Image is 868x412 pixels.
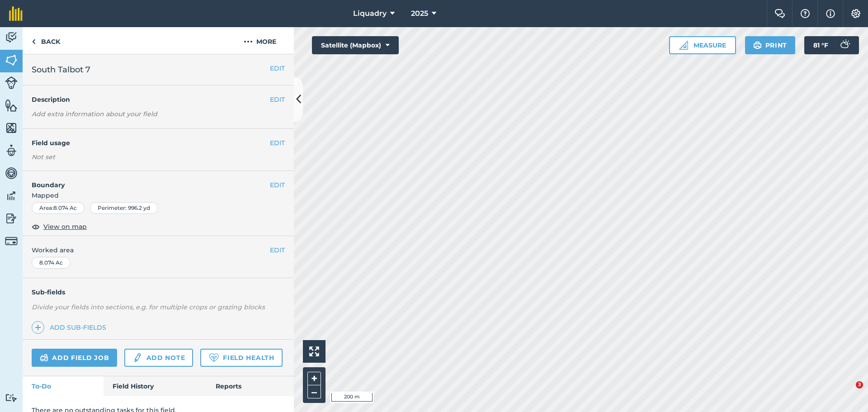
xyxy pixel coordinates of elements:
[5,53,18,67] img: svg+xml;base64,PHN2ZyB4bWxucz0iaHR0cDovL3d3dy53My5vcmcvMjAwMC9zdmciIHdpZHRoPSI1NiIgaGVpZ2h0PSI2MC...
[5,393,18,402] img: svg+xml;base64,PD94bWwgdmVyc2lvbj0iMS4wIiBlbmNvZGluZz0idXRmLTgiPz4KPCEtLSBHZW5lcmF0b3I6IEFkb2JlIE...
[207,376,294,396] a: Reports
[32,221,40,232] img: svg+xml;base64,PHN2ZyB4bWxucz0iaHR0cDovL3d3dy53My5vcmcvMjAwMC9zdmciIHdpZHRoPSIxOCIgaGVpZ2h0PSIyNC...
[226,27,294,54] button: More
[5,212,18,225] img: svg+xml;base64,PD94bWwgdmVyc2lvbj0iMS4wIiBlbmNvZGluZz0idXRmLTgiPz4KPCEtLSBHZW5lcmF0b3I6IEFkb2JlIE...
[5,189,18,203] img: svg+xml;base64,PD94bWwgdmVyc2lvbj0iMS4wIiBlbmNvZGluZz0idXRmLTgiPz4KPCEtLSBHZW5lcmF0b3I6IEFkb2JlIE...
[5,76,18,89] img: svg+xml;base64,PD94bWwgdmVyc2lvbj0iMS4wIiBlbmNvZGluZz0idXRmLTgiPz4KPCEtLSBHZW5lcmF0b3I6IEFkb2JlIE...
[9,6,23,21] img: fieldmargin Logo
[124,349,193,367] a: Add note
[5,99,18,112] img: svg+xml;base64,PHN2ZyB4bWxucz0iaHR0cDovL3d3dy53My5vcmcvMjAwMC9zdmciIHdpZHRoPSI1NiIgaGVpZ2h0PSI2MC...
[850,9,861,18] img: A cog icon
[32,36,36,47] img: svg+xml;base64,PHN2ZyB4bWxucz0iaHR0cDovL3d3dy53My5vcmcvMjAwMC9zdmciIHdpZHRoPSI5IiBoZWlnaHQ9IjI0Ii...
[200,349,282,367] a: Field Health
[804,36,859,54] button: 81 °F
[35,322,41,333] img: svg+xml;base64,PHN2ZyB4bWxucz0iaHR0cDovL3d3dy53My5vcmcvMjAwMC9zdmciIHdpZHRoPSIxNCIgaGVpZ2h0PSIyNC...
[32,138,270,148] h4: Field usage
[837,381,859,403] iframe: Intercom live chat
[774,9,785,18] img: Two speech bubbles overlapping with the left bubble in the forefront
[679,41,688,50] img: Ruler icon
[270,63,285,73] button: EDIT
[23,190,294,200] span: Mapped
[43,222,87,232] span: View on map
[32,152,285,161] div: Not set
[5,144,18,157] img: svg+xml;base64,PD94bWwgdmVyc2lvbj0iMS4wIiBlbmNvZGluZz0idXRmLTgiPz4KPCEtLSBHZW5lcmF0b3I6IEFkb2JlIE...
[90,202,158,214] div: Perimeter : 996.2 yd
[32,321,110,334] a: Add sub-fields
[32,95,285,104] h4: Description
[23,287,294,297] h4: Sub-fields
[23,171,270,190] h4: Boundary
[669,36,736,54] button: Measure
[307,372,321,385] button: +
[309,346,319,356] img: Four arrows, one pointing top left, one top right, one bottom right and the last bottom left
[5,31,18,44] img: svg+xml;base64,PD94bWwgdmVyc2lvbj0iMS4wIiBlbmNvZGluZz0idXRmLTgiPz4KPCEtLSBHZW5lcmF0b3I6IEFkb2JlIE...
[32,257,71,269] div: 8.074 Ac
[800,9,811,18] img: A question mark icon
[32,221,87,232] button: View on map
[104,376,206,396] a: Field History
[753,40,762,51] img: svg+xml;base64,PHN2ZyB4bWxucz0iaHR0cDovL3d3dy53My5vcmcvMjAwMC9zdmciIHdpZHRoPSIxOSIgaGVpZ2h0PSIyNC...
[23,27,69,54] a: Back
[23,376,104,396] a: To-Do
[32,63,90,76] span: South Talbot 7
[5,121,18,135] img: svg+xml;base64,PHN2ZyB4bWxucz0iaHR0cDovL3d3dy53My5vcmcvMjAwMC9zdmciIHdpZHRoPSI1NiIgaGVpZ2h0PSI2MC...
[826,8,835,19] img: svg+xml;base64,PHN2ZyB4bWxucz0iaHR0cDovL3d3dy53My5vcmcvMjAwMC9zdmciIHdpZHRoPSIxNyIgaGVpZ2h0PSIxNy...
[307,385,321,398] button: –
[411,8,428,19] span: 2025
[32,303,265,311] em: Divide your fields into sections, e.g. for multiple crops or grazing blocks
[32,349,117,367] a: Add field job
[270,138,285,148] button: EDIT
[270,95,285,104] button: EDIT
[32,202,85,214] div: Area : 8.074 Ac
[856,381,863,388] span: 3
[5,166,18,180] img: svg+xml;base64,PD94bWwgdmVyc2lvbj0iMS4wIiBlbmNvZGluZz0idXRmLTgiPz4KPCEtLSBHZW5lcmF0b3I6IEFkb2JlIE...
[270,180,285,190] button: EDIT
[5,235,18,247] img: svg+xml;base64,PD94bWwgdmVyc2lvbj0iMS4wIiBlbmNvZGluZz0idXRmLTgiPz4KPCEtLSBHZW5lcmF0b3I6IEFkb2JlIE...
[132,352,142,363] img: svg+xml;base64,PD94bWwgdmVyc2lvbj0iMS4wIiBlbmNvZGluZz0idXRmLTgiPz4KPCEtLSBHZW5lcmF0b3I6IEFkb2JlIE...
[835,36,854,54] img: svg+xml;base64,PD94bWwgdmVyc2lvbj0iMS4wIiBlbmNvZGluZz0idXRmLTgiPz4KPCEtLSBHZW5lcmF0b3I6IEFkb2JlIE...
[353,8,387,19] span: Liquadry
[745,36,796,54] button: Print
[32,245,285,255] span: Worked area
[813,36,828,54] span: 81 ° F
[40,352,48,363] img: svg+xml;base64,PD94bWwgdmVyc2lvbj0iMS4wIiBlbmNvZGluZz0idXRmLTgiPz4KPCEtLSBHZW5lcmF0b3I6IEFkb2JlIE...
[270,245,285,255] button: EDIT
[32,110,157,118] em: Add extra information about your field
[312,36,399,54] button: Satellite (Mapbox)
[244,36,253,47] img: svg+xml;base64,PHN2ZyB4bWxucz0iaHR0cDovL3d3dy53My5vcmcvMjAwMC9zdmciIHdpZHRoPSIyMCIgaGVpZ2h0PSIyNC...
